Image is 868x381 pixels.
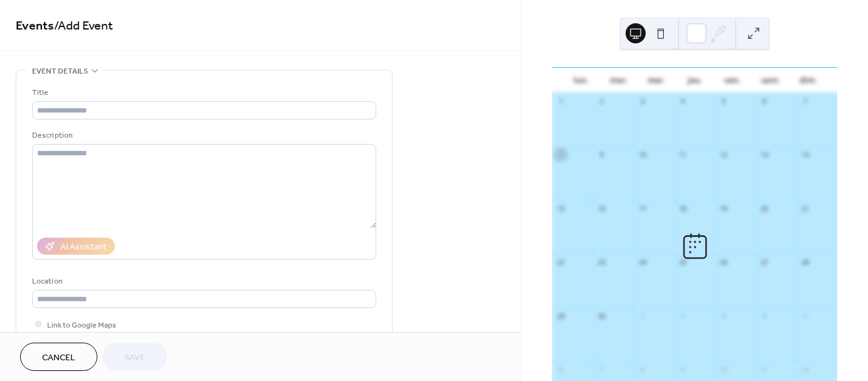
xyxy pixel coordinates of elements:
[800,150,810,160] div: 14
[678,150,688,160] div: 11
[556,258,565,267] div: 22
[637,150,647,160] div: 10
[800,204,810,213] div: 21
[32,129,374,142] div: Description
[54,14,113,38] span: / Add Event
[678,97,688,106] div: 4
[637,311,647,321] div: 1
[759,311,769,321] div: 4
[637,204,647,213] div: 17
[556,204,565,213] div: 15
[678,258,688,267] div: 25
[759,150,769,160] div: 13
[597,258,606,267] div: 23
[637,97,647,106] div: 3
[597,365,606,374] div: 7
[597,204,606,213] div: 16
[556,150,565,160] div: 8
[556,97,565,106] div: 1
[600,68,637,93] div: mar.
[42,351,75,365] span: Cancel
[759,258,769,267] div: 27
[597,150,606,160] div: 9
[676,68,713,93] div: jeu.
[32,86,374,99] div: Title
[638,68,676,93] div: mer.
[597,97,606,106] div: 2
[20,343,97,371] button: Cancel
[719,258,729,267] div: 26
[597,311,606,321] div: 30
[719,311,729,321] div: 3
[719,97,729,106] div: 5
[678,204,688,213] div: 18
[789,68,827,93] div: dim.
[800,97,810,106] div: 7
[637,365,647,374] div: 8
[556,365,565,374] div: 6
[32,65,88,78] span: Event details
[556,311,565,321] div: 29
[16,14,54,38] a: Events
[800,258,810,267] div: 28
[32,275,374,288] div: Location
[800,311,810,321] div: 5
[637,258,647,267] div: 24
[751,68,789,93] div: sam.
[678,311,688,321] div: 2
[47,319,116,332] span: Link to Google Maps
[719,150,729,160] div: 12
[759,204,769,213] div: 20
[678,365,688,374] div: 9
[562,68,600,93] div: lun.
[719,365,729,374] div: 10
[800,365,810,374] div: 12
[719,204,729,213] div: 19
[713,68,751,93] div: ven.
[759,97,769,106] div: 6
[759,365,769,374] div: 11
